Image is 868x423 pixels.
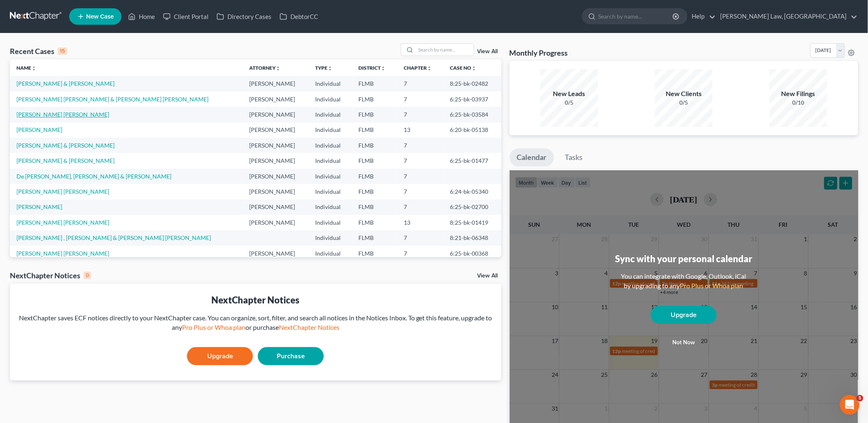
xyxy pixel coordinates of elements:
iframe: Intercom live chat [840,395,860,415]
a: [PERSON_NAME] & [PERSON_NAME] [16,157,115,164]
a: Pro Plus or Whoa plan [182,323,246,331]
div: Sync with your personal calendar [615,252,752,265]
td: [PERSON_NAME] [243,200,309,215]
span: New Case [86,14,114,20]
td: Individual [309,200,352,215]
a: [PERSON_NAME] [16,203,62,210]
div: You can integrate with Google, Outlook, iCal by upgrading to any [618,272,750,291]
h3: Monthly Progress [510,48,568,58]
a: Directory Cases [213,9,276,24]
a: Typeunfold_more [315,65,332,71]
td: [PERSON_NAME] [243,215,309,230]
a: Districtunfold_more [359,65,386,71]
td: 6:20-bk-05138 [444,122,501,138]
td: FLMB [352,200,398,215]
td: Individual [309,122,352,138]
td: FLMB [352,169,398,184]
td: [PERSON_NAME] [243,169,309,184]
td: Individual [309,138,352,153]
i: unfold_more [31,66,36,71]
div: NextChapter Notices [16,294,495,306]
td: FLMB [352,76,398,91]
td: Individual [309,76,352,91]
td: 7 [397,230,443,246]
a: [PERSON_NAME] [PERSON_NAME] [16,219,109,226]
td: [PERSON_NAME] [243,107,309,122]
a: De [PERSON_NAME], [PERSON_NAME] & [PERSON_NAME] [16,173,171,180]
td: [PERSON_NAME] [243,153,309,168]
a: Help [688,9,716,24]
td: Individual [309,184,352,199]
a: Upgrade [187,347,253,365]
div: 15 [58,47,67,55]
span: 5 [857,395,863,402]
td: FLMB [352,184,398,199]
td: Individual [309,92,352,107]
td: 7 [397,92,443,107]
a: [PERSON_NAME] & [PERSON_NAME] [16,80,115,87]
i: unfold_more [328,66,332,71]
td: Individual [309,215,352,230]
a: Client Portal [159,9,213,24]
div: 0/5 [655,99,713,107]
a: Tasks [558,148,590,167]
td: FLMB [352,153,398,168]
div: 0/5 [540,99,598,107]
td: 7 [397,200,443,215]
i: unfold_more [472,66,477,71]
a: [PERSON_NAME] & [PERSON_NAME] [16,142,115,149]
td: 8:25-bk-02482 [444,76,501,91]
input: Search by name... [416,44,474,56]
a: Upgrade [651,306,717,324]
div: 0 [84,272,91,279]
a: [PERSON_NAME] , [PERSON_NAME] & [PERSON_NAME] [PERSON_NAME] [16,234,211,241]
td: FLMB [352,230,398,246]
a: NextChapter Notices [279,323,339,331]
td: 8:21-bk-06348 [444,230,501,246]
a: [PERSON_NAME] [PERSON_NAME] & [PERSON_NAME] [PERSON_NAME] [16,96,208,103]
button: Not now [651,334,717,351]
a: Chapterunfold_more [404,65,432,71]
td: FLMB [352,92,398,107]
input: Search by name... [599,9,674,24]
a: [PERSON_NAME] [PERSON_NAME] [16,188,109,195]
div: New Clients [655,89,713,99]
td: 8:25-bk-01419 [444,215,501,230]
td: FLMB [352,246,398,261]
td: 6:24-bk-05340 [444,184,501,199]
a: [PERSON_NAME] Law, [GEOGRAPHIC_DATA] [716,9,858,24]
div: NextChapter saves ECF notices directly to your NextChapter case. You can organize, sort, filter, ... [16,313,495,332]
a: [PERSON_NAME] [16,126,62,133]
a: Calendar [510,148,554,167]
div: NextChapter Notices [10,270,91,280]
a: View All [477,49,498,54]
td: [PERSON_NAME] [243,138,309,153]
td: [PERSON_NAME] [243,92,309,107]
td: 6:25-bk-03584 [444,107,501,122]
td: Individual [309,169,352,184]
td: Individual [309,107,352,122]
td: [PERSON_NAME] [243,184,309,199]
a: View All [477,273,498,279]
td: 6:25-bk-01477 [444,153,501,168]
div: New Filings [770,89,827,99]
td: 7 [397,246,443,261]
a: Nameunfold_more [16,65,36,71]
i: unfold_more [381,66,386,71]
div: 0/10 [770,99,827,107]
td: 7 [397,153,443,168]
a: Case Nounfold_more [450,65,477,71]
td: 6:25-bk-00368 [444,246,501,261]
i: unfold_more [427,66,432,71]
td: 7 [397,138,443,153]
td: 7 [397,107,443,122]
td: 7 [397,184,443,199]
div: Recent Cases [10,46,67,56]
td: FLMB [352,215,398,230]
td: FLMB [352,138,398,153]
a: Attorneyunfold_more [249,65,281,71]
td: 7 [397,169,443,184]
td: 13 [397,215,443,230]
td: 13 [397,122,443,138]
td: 7 [397,76,443,91]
